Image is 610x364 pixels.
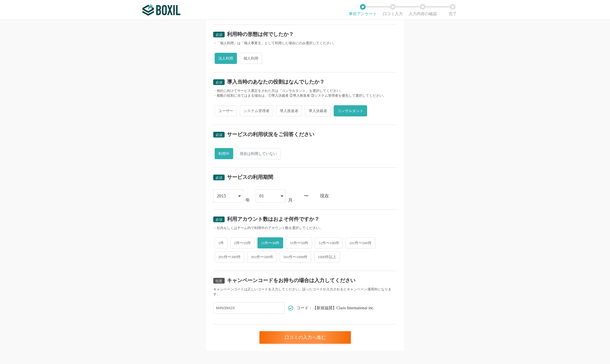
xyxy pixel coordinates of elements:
li: 口コミ入力 [378,4,408,16]
div: 月 [288,198,293,203]
img: ボクシルSaaS_ロゴ [142,4,180,16]
span: 11件〜30件 [257,237,283,248]
div: サービスの利用期間 [227,175,273,180]
div: 2015 [217,190,226,202]
span: 31件〜50件 [286,237,312,248]
span: 導入決裁者 [305,105,331,116]
span: 必須 [216,176,222,180]
div: ・複数の役割に当てはまる場合は、①導入決裁者 ②導入推進者 ③システム管理者を優先して選択してください。 [213,93,397,98]
span: 必須 [216,80,222,84]
div: 導入当時のあなたの役割はなんでしたか？ [227,79,325,84]
span: 必須 [216,133,222,137]
span: 101件〜200件 [346,237,375,248]
span: 必須 [216,218,222,222]
div: ・「個人利用」は「個人事業主」として利用した場合にのみ選択してください。 [213,41,397,46]
span: 利用中 [215,148,233,159]
span: 201件〜300件 [215,251,244,262]
div: 利用時の形態は何でしたか？ [227,32,294,37]
span: システム管理者 [240,105,273,116]
span: コンサルタント [334,105,367,116]
li: 入力内容の確認 [408,4,438,16]
div: 現在 [320,194,397,198]
div: 年 [245,198,250,203]
span: 現在は利用していない [236,148,281,159]
li: 完了 [438,4,468,16]
div: 01 [259,190,264,202]
span: 501件〜1000件 [280,251,311,262]
span: 任意 [216,279,222,283]
span: 1件 [215,237,228,248]
div: 〜 [304,194,309,198]
span: 個人利用 [240,53,262,64]
div: ・社内もしくはチーム内で利用中のアカウント数を選択してください。 [213,226,397,230]
div: キャンペーンコードは正しいコードを入力してください。誤ったコードが入力されるとキャンペーン適用外になります。 [213,287,397,297]
span: 法人利用 [215,53,237,64]
span: 51件〜100件 [315,237,343,248]
li: 事前アンケート [348,4,378,16]
span: 1000件以上 [314,251,340,262]
div: サービスの利用状況をご回答ください [227,132,314,137]
span: コード：【新規協賛】Claris International inc. [297,306,375,310]
div: 利用アカウント数はおよそ何件ですか？ [227,217,319,222]
span: 301件〜500件 [247,251,277,262]
span: 必須 [216,33,222,37]
span: ユーザー [215,105,237,116]
span: 導入推進者 [276,105,302,116]
div: ・他社に向けてサービス選定をされた方は「コンサルタント」を選択してください。 [213,88,397,93]
div: 口コミの入力へ進む [259,331,351,344]
div: キャンペーンコードをお持ちの場合は入力してください [227,278,355,283]
span: 2件〜10件 [230,237,255,248]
